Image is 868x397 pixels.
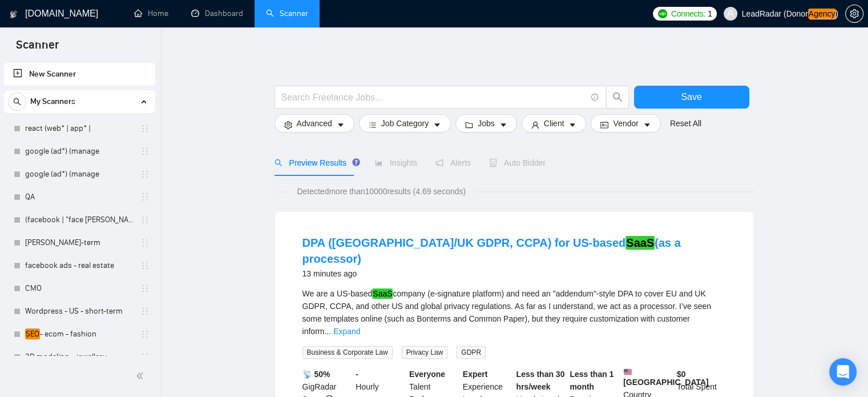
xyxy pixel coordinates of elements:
[140,215,150,224] span: holder
[570,370,613,391] b: Less than 1 month
[284,121,292,129] span: setting
[435,159,443,167] span: notification
[25,140,134,163] a: google (ad*) (manage
[140,170,150,179] span: holder
[624,368,632,376] img: 🇺🇸
[356,370,358,379] b: -
[25,277,134,300] a: CMO
[726,10,734,18] span: user
[302,370,330,379] b: 📡 50%
[302,236,681,265] a: DPA ([GEOGRAPHIC_DATA]/UK GDPR, CCPA) for US-basedSaaS(as a processor)
[13,63,146,86] a: New Scanner
[681,90,701,104] span: Save
[25,254,134,277] a: facebook ads - real estate
[499,121,507,129] span: caret-down
[369,121,377,129] span: bars
[136,370,147,382] span: double-left
[333,327,360,336] a: Expand
[625,236,655,250] em: SaaS
[568,121,576,129] span: caret-down
[351,157,361,167] div: Tooltip anchor
[302,287,726,338] div: We are a US-based SaaS company (e-signature platform) and need an "addendum"-style DPA to cover E...
[845,9,863,18] a: setting
[591,114,660,133] button: idcardVendorcaret-down
[457,346,486,359] span: GDPR
[381,117,429,130] span: Job Category
[274,158,357,167] span: Preview Results
[266,9,308,18] a: searchScanner
[607,92,628,102] span: search
[606,86,629,109] button: search
[8,93,26,111] button: search
[455,114,517,133] button: folderJobscaret-down
[134,9,168,18] a: homeHome
[7,37,68,61] span: Scanner
[613,117,638,130] span: Vendor
[140,352,150,362] span: holder
[359,114,451,133] button: barsJob Categorycaret-down
[600,121,608,129] span: idcard
[25,346,134,368] a: 3D modeling + jewellery
[302,346,393,359] span: Business & Corporate Law
[302,267,726,280] div: 13 minutes ago
[25,163,134,186] a: google (ad*) (manage
[708,7,712,20] span: 1
[435,158,471,167] span: Alerts
[140,124,150,133] span: holder
[516,370,565,391] b: Less than 30 hrs/week
[140,284,150,293] span: holder
[140,307,150,316] span: holder
[9,98,26,106] span: search
[289,185,474,198] span: Detected more than 10000 results (4.69 seconds)
[140,147,150,156] span: holder
[274,159,282,167] span: search
[4,63,155,86] li: New Scanner
[531,121,539,129] span: user
[433,121,441,129] span: caret-down
[140,238,150,247] span: holder
[808,9,836,19] em: Agency
[478,117,495,130] span: Jobs
[375,159,383,167] span: area-chart
[297,117,332,130] span: Advanced
[324,327,331,336] span: ...
[274,114,354,133] button: settingAdvancedcaret-down
[522,114,587,133] button: userClientcaret-down
[10,5,18,23] img: logo
[742,10,838,18] span: LeadRadar (Donor )
[140,193,150,202] span: holder
[409,370,445,379] b: Everyone
[489,159,497,167] span: robot
[140,330,150,339] span: holder
[671,7,705,20] span: Connects:
[402,346,448,359] span: Privacy Law
[375,158,417,167] span: Insights
[465,121,473,129] span: folder
[846,9,863,18] span: setting
[623,368,709,387] b: [GEOGRAPHIC_DATA]
[372,288,393,299] em: SaaS
[544,117,564,130] span: Client
[337,121,345,129] span: caret-down
[643,121,651,129] span: caret-down
[670,117,701,130] a: Reset All
[591,94,599,101] span: info-circle
[25,323,134,346] a: SEO- ecom - fashion
[845,5,863,23] button: setting
[25,231,134,254] a: [PERSON_NAME]-term
[25,186,134,208] a: QA
[658,9,667,18] img: upwork-logo.png
[489,158,546,167] span: Auto Bidder
[191,9,243,18] a: dashboardDashboard
[25,208,134,231] a: (facebook | "face [PERSON_NAME]
[25,117,134,140] a: react (web* | app* |
[829,358,857,386] div: Open Intercom Messenger
[25,300,134,323] a: Wordpress - US - short-term
[302,288,711,336] span: We are a US-based company (e-signature platform) and need an "addendum"-style DPA to cover EU and...
[463,370,488,379] b: Expert
[634,86,749,109] button: Save
[30,90,75,113] span: My Scanners
[281,90,586,105] input: Search Freelance Jobs...
[140,261,150,270] span: holder
[677,370,686,379] b: $ 0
